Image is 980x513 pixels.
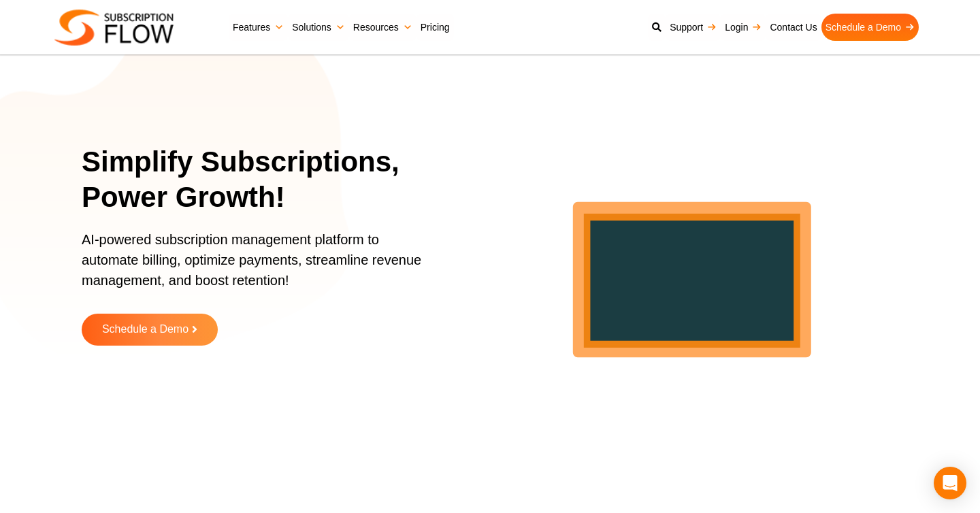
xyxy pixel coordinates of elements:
a: Pricing [416,14,454,41]
a: Schedule a Demo [82,314,218,346]
img: Subscriptionflow [54,10,174,46]
a: Contact Us [766,14,821,41]
a: Schedule a Demo [821,14,919,41]
a: Support [666,14,721,41]
div: Open Intercom Messenger [934,467,966,499]
a: Features [229,14,288,41]
span: Schedule a Demo [102,324,189,335]
a: Login [721,14,766,41]
h1: Simplify Subscriptions, Power Growth! [82,144,453,216]
p: AI-powered subscription management platform to automate billing, optimize payments, streamline re... [82,229,436,304]
a: Resources [349,14,416,41]
a: Solutions [288,14,349,41]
